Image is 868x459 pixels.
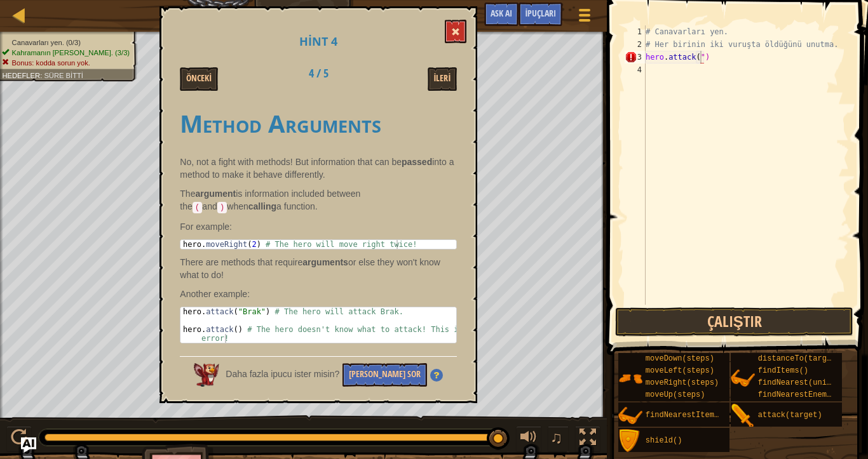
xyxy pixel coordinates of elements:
[180,256,457,281] p: There are methods that require or else they won't know what to do!
[2,37,130,48] li: Canavarları yen.
[731,366,755,390] img: portrait.png
[428,67,458,91] button: İleri
[758,390,841,399] span: findNearestEnemy()
[646,354,714,363] span: moveDown(steps)
[194,363,219,386] img: AI
[625,51,646,63] div: 3
[548,426,569,452] button: ♫
[180,187,457,214] p: The is information included between the and when a function.
[180,67,218,91] button: Önceki
[516,426,541,452] button: Sesi ayarla
[758,411,822,420] span: attack(target)
[180,220,457,233] p: For example:
[625,25,646,38] div: 1
[193,202,203,213] code: (
[402,157,432,167] strong: passed
[279,67,358,80] h2: 4 / 5
[525,7,556,19] span: İpuçları
[180,156,457,181] p: No, not a fight with methods! But information that can be into a method to make it behave differe...
[2,48,130,58] li: Kahramanın hayatta kalmalı.
[21,437,36,453] button: Ask AI
[12,38,81,46] span: Canavarları yen. (0/3)
[217,202,227,213] code: )
[302,257,348,267] strong: arguments
[12,58,90,67] span: Bonus: kodda sorun yok.
[180,288,457,300] p: Another example:
[625,63,646,76] div: 4
[646,390,705,399] span: moveUp(steps)
[6,426,32,452] button: Ctrl + P: Pause
[195,189,236,199] strong: argument
[731,404,755,428] img: portrait.png
[625,38,646,51] div: 2
[618,366,642,390] img: portrait.png
[618,404,642,428] img: portrait.png
[2,71,40,79] span: Hedefler
[646,378,719,387] span: moveRight(steps)
[44,71,83,79] span: Süre bitti
[615,307,853,336] button: Çalıştır
[758,366,808,375] span: findItems()
[758,378,841,387] span: findNearest(units)
[646,411,723,420] span: findNearestItem()
[646,366,714,375] span: moveLeft(steps)
[646,436,682,445] span: shield()
[569,3,600,32] button: Oyun Menüsünü Göster
[550,428,563,447] span: ♫
[12,48,130,57] span: Kahramanın [PERSON_NAME]. (3/3)
[484,3,519,26] button: Ask AI
[2,58,130,68] li: Bonus: kodda sorun yok.
[575,426,600,452] button: Tam ekran değiştir
[180,110,457,136] h1: Method Arguments
[248,201,276,211] strong: calling
[226,369,339,379] span: Daha fazla ipucu ister misin?
[299,34,337,49] span: Hint 4
[758,354,841,363] span: distanceTo(target)
[618,429,642,453] img: portrait.png
[342,363,427,387] button: [PERSON_NAME] Sor
[40,71,44,79] span: :
[491,7,512,19] span: Ask AI
[430,369,443,382] img: Hint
